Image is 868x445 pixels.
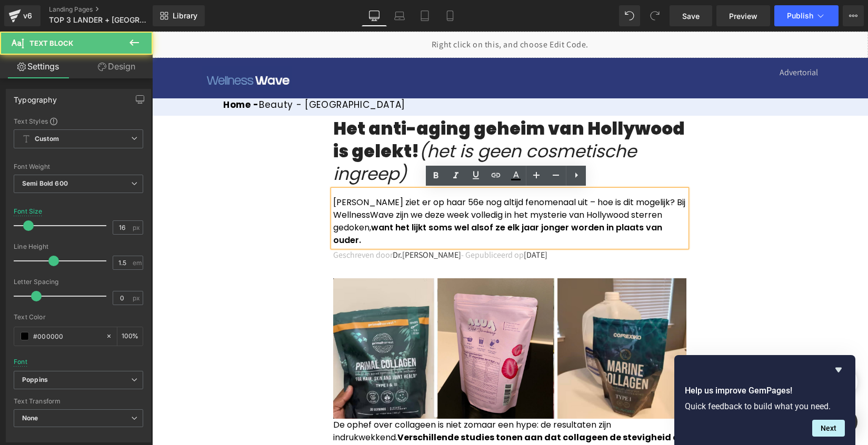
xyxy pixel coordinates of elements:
button: Next question [812,420,845,437]
span: Dr.[PERSON_NAME] [241,218,309,229]
h1: Beauty - [GEOGRAPHIC_DATA] [71,68,716,79]
strong: Verschillende studies tonen aan dat collageen de stevigheid en elasticiteit van de huid en haar a... [181,400,532,424]
a: Desktop [362,5,387,26]
p: Geschreven door - Gepubliceerd op [181,217,534,230]
div: Font [14,358,27,366]
a: New Library [153,5,205,26]
p: want het lijkt soms wel alsof ze elk jaar jonger worden in plaats van ouder. [181,165,534,215]
span: Publish [787,12,813,20]
p: Quick feedback to build what you need. [685,401,845,411]
div: Text Color [14,313,143,321]
span: em [133,259,142,266]
div: Text Transform [14,398,143,405]
div: Help us improve GemPages! [685,363,845,437]
div: v6 [21,9,34,23]
div: Line Height [14,243,143,250]
div: Font Weight [14,163,143,170]
b: Semi Bold 600 [22,179,68,187]
p: Advertorial [366,35,666,47]
a: Laptop [387,5,412,26]
button: Hide survey [832,363,845,376]
strong: Home - [71,67,107,79]
a: Tablet [412,5,437,26]
a: Mobile [437,5,463,26]
i: (het is geen cosmetische ingreep) [181,107,484,155]
input: Color [33,330,101,342]
div: Letter Spacing [14,278,143,286]
span: Preview [729,11,757,22]
span: Text Block [29,39,73,47]
span: [DATE] [372,218,395,229]
div: Text Styles [14,117,143,125]
i: Poppins [22,376,48,385]
a: v6 [4,5,41,26]
span: px [133,295,142,301]
span: px [133,224,142,231]
b: None [22,414,38,422]
b: Custom [35,135,59,144]
span: TOP 3 LANDER + [GEOGRAPHIC_DATA] [49,16,150,24]
div: Font Size [14,208,43,215]
span: [PERSON_NAME] ziet er op haar 56e nog altijd fenomenaal uit – hoe is dit mogelijk? Bij WellnessWa... [181,165,533,202]
div: Typography [14,89,57,104]
a: Landing Pages [49,5,170,14]
h2: Help us improve GemPages! [685,385,845,397]
button: Publish [774,5,839,26]
a: Design [78,55,155,78]
span: Library [173,11,197,21]
h1: Het anti-aging geheim van Hollywood is gelekt! [181,86,534,154]
button: Undo [619,5,640,26]
div: % [117,327,143,346]
button: More [843,5,864,26]
a: Preview [716,5,770,26]
span: Save [682,11,700,22]
button: Redo [644,5,665,26]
